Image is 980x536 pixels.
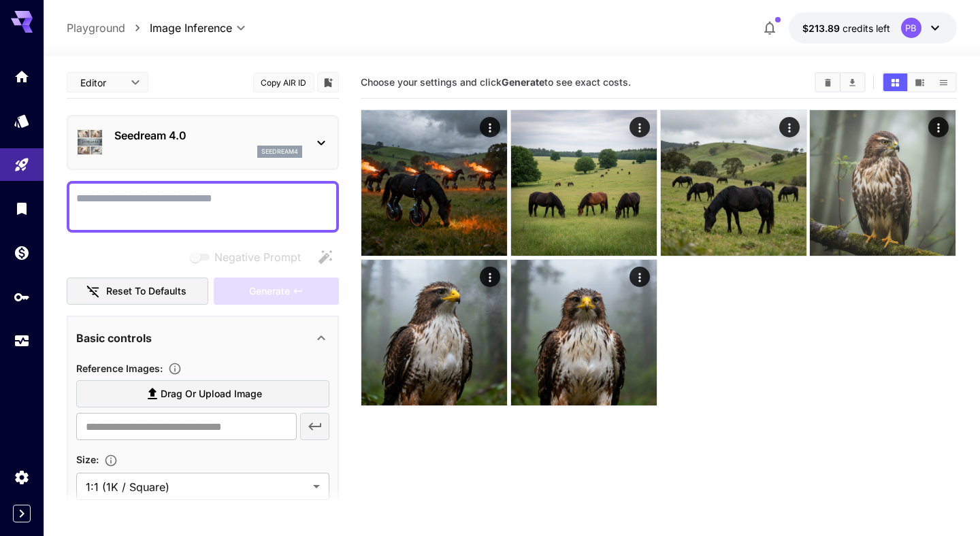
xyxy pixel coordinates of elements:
[480,267,501,287] div: Actions
[14,200,30,217] div: Library
[14,68,30,85] div: Home
[76,330,152,346] p: Basic controls
[908,73,932,91] button: Show media in video view
[502,76,544,88] b: Generate
[883,73,907,91] button: Show media in grid view
[67,278,208,305] button: Reset to defaults
[86,479,308,495] span: 1:1 (1K / Square)
[802,21,890,35] div: $213.88713
[214,249,301,265] span: Negative Prompt
[150,20,232,36] span: Image Inference
[815,72,866,93] div: Clear AllDownload All
[76,363,163,374] span: Reference Images :
[161,386,262,403] span: Drag or upload image
[14,112,30,129] div: Models
[76,122,329,163] div: Seedream 4.0seedream4
[99,454,123,467] button: Adjust the dimensions of the generated image by specifying its width and height in pixels, or sel...
[480,117,501,137] div: Actions
[661,110,806,256] img: Z
[630,267,650,287] div: Actions
[187,248,312,265] span: Negative prompts are not compatible with the selected model.
[630,117,650,137] div: Actions
[511,260,657,405] img: 9k=
[802,22,843,34] span: $213.89
[67,20,150,36] nav: breadcrumb
[779,117,800,137] div: Actions
[76,380,329,408] label: Drag or upload image
[843,22,890,34] span: credits left
[816,73,840,91] button: Clear All
[511,110,657,256] img: Z
[14,156,30,173] div: Playground
[80,76,122,90] span: Editor
[253,73,314,93] button: Copy AIR ID
[932,73,955,91] button: Show media in list view
[789,12,957,44] button: $213.88713PB
[14,288,30,305] div: API Keys
[114,127,302,144] p: Seedream 4.0
[163,362,187,375] button: Upload a reference image to guide the result. This is needed for Image-to-Image or Inpainting. Su...
[76,322,329,354] div: Basic controls
[14,244,30,261] div: Wallet
[14,333,30,350] div: Usage
[67,20,125,36] a: Playground
[261,147,298,156] p: seedream4
[929,117,949,137] div: Actions
[810,110,955,256] img: 9k=
[13,505,31,522] button: Expand sidebar
[361,260,507,405] img: Z
[76,454,99,465] span: Size :
[361,76,631,88] span: Choose your settings and click to see exact costs.
[840,73,864,91] button: Download All
[322,74,334,90] button: Add to library
[14,469,30,486] div: Settings
[901,18,921,38] div: PB
[882,72,957,93] div: Show media in grid viewShow media in video viewShow media in list view
[361,110,507,256] img: Z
